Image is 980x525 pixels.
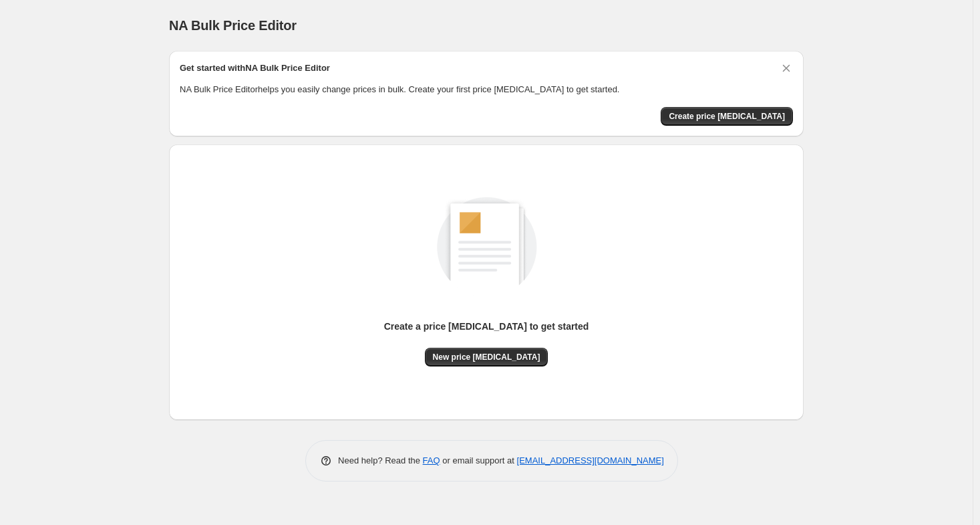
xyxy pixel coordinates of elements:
button: New price [MEDICAL_DATA] [425,348,548,366]
a: FAQ [423,455,440,465]
p: Create a price [MEDICAL_DATA] to get started [384,320,589,333]
button: Dismiss card [780,62,793,75]
h2: Get started with NA Bulk Price Editor [180,62,330,75]
span: NA Bulk Price Editor [169,18,297,33]
span: or email support at [440,455,517,465]
span: Need help? Read the [338,455,423,465]
span: New price [MEDICAL_DATA] [433,352,540,362]
button: Create price change job [661,107,793,126]
span: Create price [MEDICAL_DATA] [669,111,785,122]
p: NA Bulk Price Editor helps you easily change prices in bulk. Create your first price [MEDICAL_DAT... [180,83,793,96]
a: [EMAIL_ADDRESS][DOMAIN_NAME] [517,455,664,465]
